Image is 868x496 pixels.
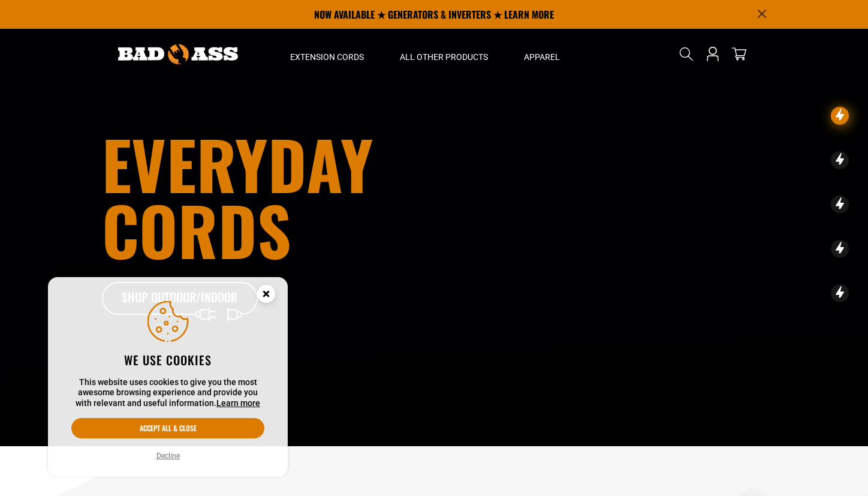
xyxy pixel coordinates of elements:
[506,29,578,79] summary: Apparel
[272,29,382,79] summary: Extension Cords
[118,44,238,64] img: Bad Ass Extension Cords
[290,52,364,62] span: Extension Cords
[102,131,501,263] h1: Everyday cords
[400,52,488,62] span: All Other Products
[71,418,264,438] button: Accept all & close
[153,450,183,462] button: Decline
[677,44,696,64] summary: Search
[71,352,264,368] h2: We use cookies
[216,398,260,408] a: Learn more
[382,29,506,79] summary: All Other Products
[71,377,264,409] p: This website uses cookies to give you the most awesome browsing experience and provide you with r...
[524,52,560,62] span: Apparel
[48,277,288,477] aside: Cookie Consent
